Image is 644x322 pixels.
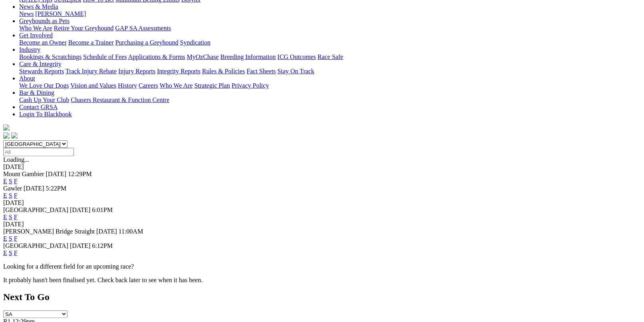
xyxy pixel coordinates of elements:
a: News & Media [19,3,58,10]
span: 12:29PM [68,171,92,177]
a: F [14,235,18,242]
a: F [14,249,18,256]
a: Bar & Dining [19,89,54,96]
a: Stewards Reports [19,68,64,75]
a: Vision and Values [70,82,116,89]
a: We Love Our Dogs [19,82,69,89]
a: Careers [139,82,158,89]
a: MyOzChase [187,53,219,60]
a: Bookings & Scratchings [19,53,81,60]
a: Cash Up Your Club [19,96,69,103]
span: [DATE] [46,171,67,177]
a: Get Involved [19,32,53,39]
a: Fact Sheets [247,68,276,75]
a: Strategic Plan [194,82,230,89]
a: Chasers Restaurant & Function Centre [71,96,169,103]
a: Stay On Track [277,68,314,75]
div: Care & Integrity [19,68,641,75]
a: F [14,192,18,199]
div: [DATE] [3,199,641,206]
span: [GEOGRAPHIC_DATA] [3,242,68,249]
a: Who We Are [160,82,193,89]
a: Care & Integrity [19,61,61,67]
a: GAP SA Assessments [115,25,171,31]
a: Industry [19,46,40,53]
span: [PERSON_NAME] Bridge Straight [3,228,95,235]
div: News & Media [19,10,641,18]
a: Breeding Information [220,53,276,60]
partial: It probably hasn't been finalised yet. Check back later to see when it has been. [3,277,203,283]
a: Purchasing a Greyhound [115,39,178,46]
a: News [19,10,34,17]
a: Become an Owner [19,39,67,46]
a: Schedule of Fees [83,53,127,60]
a: Retire Your Greyhound [54,25,114,31]
a: E [3,192,7,199]
a: About [19,75,35,82]
span: 11:00AM [119,228,143,235]
input: Select date [3,148,74,156]
a: Greyhounds as Pets [19,18,69,24]
div: Greyhounds as Pets [19,25,641,32]
a: Race Safe [317,53,343,60]
a: E [3,214,7,220]
a: Contact GRSA [19,104,57,110]
img: logo-grsa-white.png [3,124,10,131]
span: 5:22PM [46,185,67,192]
p: Looking for a different field for an upcoming race? [3,263,641,270]
img: twitter.svg [11,132,18,139]
span: Mount Gambier [3,171,44,177]
span: Loading... [3,156,29,163]
a: S [9,178,12,185]
span: Gawler [3,185,22,192]
span: 6:01PM [92,206,113,213]
a: Applications & Forms [128,53,185,60]
a: S [9,235,12,242]
a: E [3,249,7,256]
a: F [14,178,18,185]
span: [DATE] [96,228,117,235]
div: [DATE] [3,163,641,171]
a: S [9,214,12,220]
div: [DATE] [3,221,641,228]
div: Get Involved [19,39,641,46]
a: ICG Outcomes [277,53,316,60]
a: E [3,178,7,185]
a: Privacy Policy [232,82,269,89]
h2: Next To Go [3,292,641,302]
span: [DATE] [70,242,91,249]
a: Become a Trainer [68,39,114,46]
a: Rules & Policies [202,68,245,75]
div: About [19,82,641,89]
span: [GEOGRAPHIC_DATA] [3,206,68,213]
span: 6:12PM [92,242,113,249]
a: Login To Blackbook [19,111,72,118]
img: facebook.svg [3,132,10,139]
div: Industry [19,53,641,61]
a: History [118,82,137,89]
span: [DATE] [70,206,91,213]
a: Integrity Reports [157,68,200,75]
a: S [9,192,12,199]
span: [DATE] [24,185,44,192]
div: Bar & Dining [19,96,641,104]
a: F [14,214,18,220]
a: Injury Reports [118,68,155,75]
a: Track Injury Rebate [65,68,117,75]
a: Who We Are [19,25,52,31]
a: E [3,235,7,242]
a: [PERSON_NAME] [35,10,86,17]
a: Syndication [180,39,210,46]
a: S [9,249,12,256]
